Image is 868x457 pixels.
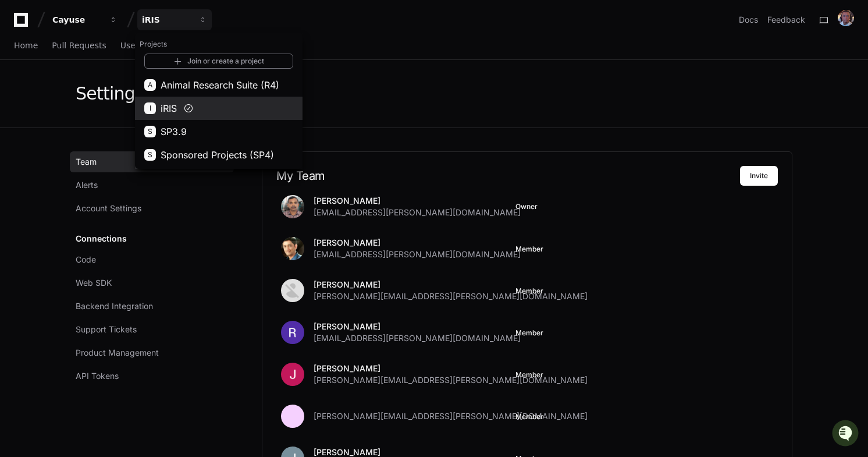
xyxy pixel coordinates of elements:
[314,249,521,260] span: [EMAIL_ADDRESS][PERSON_NAME][DOMAIN_NAME]
[12,47,212,65] div: Welcome
[12,87,33,108] img: 1756235613930-3d25f9e4-fa56-45dd-b3ad-e072dfbd1548
[144,54,293,69] a: Join or create a project
[515,328,543,338] button: Member
[281,363,304,386] img: ACg8ocLNRm48SvMYDEwCTKmDfevAoizK2Z7hPJ1xnS1kWMvWVLHfYcc=s96-c
[838,10,854,26] img: ACg8ocKAlM-Q7V_Zlx5XEqR6lUECShsWqs6mVKHrgbIkfdYQT94bKZE=s96-c
[281,279,304,302] img: ACg8ocJTUM6RyaiYMdh--nmy5xu5N74YN3p0tZG8NtAlXFTGegfiSg=s96-c
[14,33,38,59] a: Home
[137,9,212,30] button: iRIS
[739,14,758,26] a: Docs
[40,87,191,98] div: Start new chat
[314,207,521,218] span: [EMAIL_ADDRESS][PERSON_NAME][DOMAIN_NAME]
[135,33,303,169] div: Cayuse
[52,33,106,59] a: Pull Requests
[70,366,234,387] a: API Tokens
[515,286,543,296] button: Member
[70,319,234,340] a: Support Tickets
[144,126,156,137] div: S
[515,202,538,211] span: Owner
[314,195,521,207] p: [PERSON_NAME]
[76,347,159,359] span: Product Management
[314,363,588,374] p: [PERSON_NAME]
[198,90,212,104] button: Start new chat
[314,291,588,302] span: [PERSON_NAME][EMAIL_ADDRESS][PERSON_NAME][DOMAIN_NAME]
[48,9,122,30] button: Cayuse
[52,14,102,26] div: Cayuse
[76,254,96,265] span: Code
[76,277,112,289] span: Web SDK
[276,169,740,183] h2: My Team
[831,419,862,450] iframe: Open customer support
[76,156,97,168] span: Team
[144,102,156,114] div: I
[314,410,588,422] span: [PERSON_NAME][EMAIL_ADDRESS][PERSON_NAME][DOMAIN_NAME]
[76,300,153,312] span: Backend Integration
[82,122,141,131] a: Powered byPylon
[70,151,234,172] a: Team
[76,179,98,191] span: Alerts
[281,237,304,260] img: ACg8ocKT12T8IxHqFqezwIZ1qx8t5a0HVxJn-BnUxrfPmB1q2nmnzA=s96-c
[144,149,156,161] div: S
[314,321,521,332] p: [PERSON_NAME]
[76,83,144,104] div: Settings
[52,42,106,49] span: Pull Requests
[314,374,588,386] span: [PERSON_NAME][EMAIL_ADDRESS][PERSON_NAME][DOMAIN_NAME]
[120,42,143,49] span: Users
[161,78,279,92] span: Animal Research Suite (R4)
[281,321,304,344] img: ACg8ocKxoTNpu8cko3VVIlE-uvSAFwx5xy-EUfJtJtwub5Z8TiBWDg=s96-c
[161,101,177,115] span: iRIS
[161,125,187,139] span: SP3.9
[70,175,234,196] a: Alerts
[70,249,234,270] a: Code
[314,237,521,249] p: [PERSON_NAME]
[40,98,169,108] div: We're offline, but we'll be back soon!
[515,245,543,254] button: Member
[12,12,35,35] img: PlayerZero
[314,332,521,344] span: [EMAIL_ADDRESS][PERSON_NAME][DOMAIN_NAME]
[767,14,805,26] button: Feedback
[135,35,303,54] h1: Projects
[314,279,588,291] p: [PERSON_NAME]
[70,296,234,317] a: Backend Integration
[14,42,38,49] span: Home
[116,122,141,131] span: Pylon
[120,33,143,59] a: Users
[76,203,141,214] span: Account Settings
[70,342,234,363] a: Product Management
[70,198,234,219] a: Account Settings
[515,412,543,421] button: Member
[144,79,156,91] div: A
[515,370,543,380] button: Member
[70,272,234,293] a: Web SDK
[142,14,192,26] div: iRIS
[281,195,304,218] img: AGNmyxYqp6hYw365fKlADsjVA77CNgqj1AUX_s_d6AuG=s96-c
[161,148,274,162] span: Sponsored Projects (SP4)
[76,324,137,335] span: Support Tickets
[740,166,778,186] button: Invite
[76,370,119,382] span: API Tokens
